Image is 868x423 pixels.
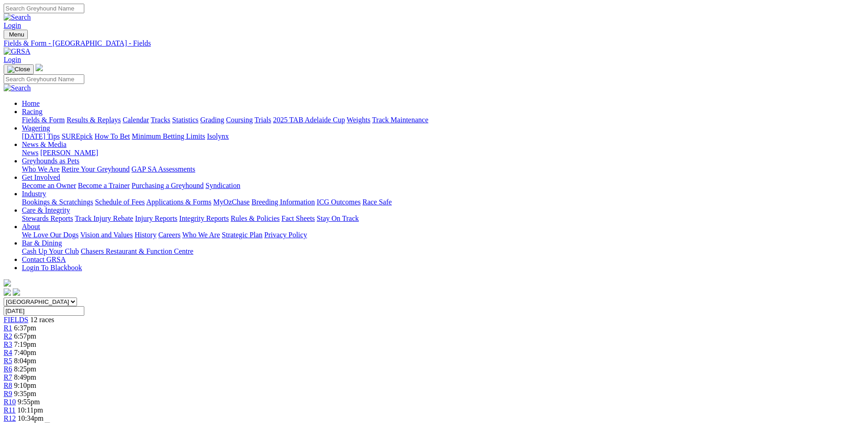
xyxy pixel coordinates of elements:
[200,116,224,124] a: Grading
[4,365,12,373] a: R6
[4,288,11,296] img: facebook.svg
[22,214,73,222] a: Stewards Reports
[14,381,36,389] span: 9:10pm
[4,47,31,56] img: GRSA
[22,116,864,124] div: Racing
[22,149,38,157] a: News
[132,132,205,140] a: Minimum Betting Limits
[273,116,345,124] a: 2025 TAB Adelaide Cup
[22,149,864,157] div: News & Media
[40,149,98,157] a: [PERSON_NAME]
[4,406,15,414] a: R11
[146,198,211,206] a: Applications & Forms
[4,349,12,356] span: R4
[282,214,315,222] a: Fact Sheets
[372,116,428,124] a: Track Maintenance
[4,279,11,287] img: logo-grsa-white.png
[4,373,12,381] a: R7
[14,349,36,356] span: 7:40pm
[30,316,54,324] span: 12 races
[14,390,36,397] span: 9:35pm
[207,132,229,140] a: Isolynx
[22,214,864,223] div: Care & Integrity
[14,365,36,373] span: 8:25pm
[22,264,82,272] a: Login To Blackbook
[22,182,864,190] div: Get Involved
[4,84,31,92] img: Search
[13,288,20,296] img: twitter.svg
[4,74,84,84] input: Search
[252,198,315,206] a: Breeding Information
[18,398,40,406] span: 9:55pm
[123,116,149,124] a: Calendar
[14,340,36,348] span: 7:19pm
[132,165,195,173] a: GAP SA Assessments
[4,39,864,47] a: Fields & Form - [GEOGRAPHIC_DATA] - Fields
[22,141,67,148] a: News & Media
[4,332,12,340] a: R2
[205,182,240,189] a: Syndication
[22,165,60,173] a: Who We Are
[14,324,36,332] span: 6:37pm
[4,316,28,324] a: FIELDS
[317,198,360,206] a: ICG Outcomes
[4,340,12,348] span: R3
[14,373,36,381] span: 8:49pm
[22,247,79,255] a: Cash Up Your Club
[22,206,70,214] a: Care & Integrity
[22,165,864,173] div: Greyhounds as Pets
[4,357,12,365] a: R5
[135,214,177,222] a: Injury Reports
[4,414,16,422] a: R12
[4,21,21,29] a: Login
[22,157,79,165] a: Greyhounds as Pets
[95,132,130,140] a: How To Bet
[22,99,40,107] a: Home
[4,4,84,13] input: Search
[182,231,220,239] a: Who We Are
[7,66,30,73] img: Close
[179,214,229,222] a: Integrity Reports
[362,198,391,206] a: Race Safe
[62,165,130,173] a: Retire Your Greyhound
[18,414,44,422] span: 10:34pm
[22,231,864,239] div: About
[95,198,144,206] a: Schedule of Fees
[22,190,46,198] a: Industry
[132,182,204,189] a: Purchasing a Greyhound
[22,231,78,239] a: We Love Our Dogs
[22,198,93,206] a: Bookings & Scratchings
[22,132,60,140] a: [DATE] Tips
[22,108,42,115] a: Racing
[254,116,271,124] a: Trials
[4,64,34,74] button: Toggle navigation
[78,182,130,189] a: Become a Trainer
[4,56,21,63] a: Login
[4,381,12,389] a: R8
[22,173,60,181] a: Get Involved
[151,116,170,124] a: Tracks
[22,247,864,256] div: Bar & Dining
[4,390,12,397] a: R9
[67,116,121,124] a: Results & Replays
[317,214,359,222] a: Stay On Track
[4,398,16,406] a: R10
[172,116,199,124] a: Statistics
[22,116,65,124] a: Fields & Form
[158,231,180,239] a: Careers
[347,116,370,124] a: Weights
[4,324,12,332] a: R1
[80,231,133,239] a: Vision and Values
[226,116,253,124] a: Coursing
